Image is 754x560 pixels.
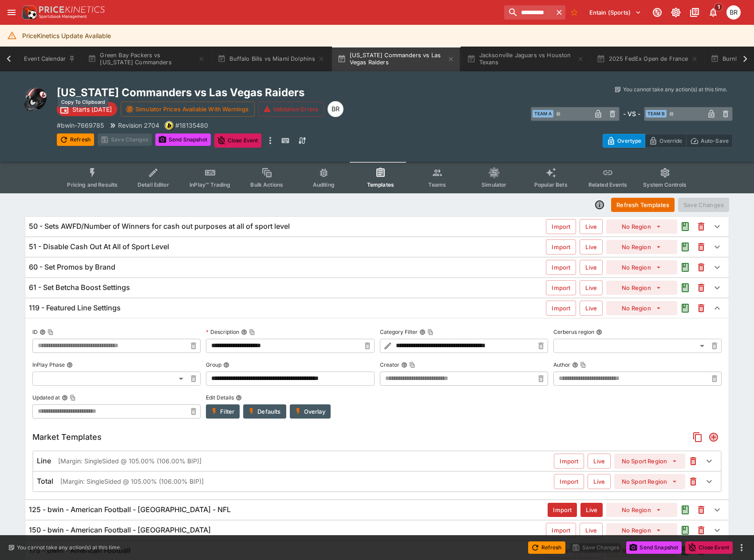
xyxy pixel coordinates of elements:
button: Category FilterCopy To Clipboard [419,329,426,335]
button: CreatorCopy To Clipboard [401,362,407,368]
p: Auto-Save [701,136,729,145]
button: Copy To Clipboard [70,395,76,401]
p: Edit Details [206,394,234,401]
button: Refresh Templates [611,198,675,212]
button: Import [546,280,576,295]
button: Live [580,239,603,255]
span: Auditing [313,181,335,188]
img: american_football.png [21,86,50,114]
button: Overlay [290,404,331,419]
span: Detail Editor [138,181,169,188]
button: Live [580,523,603,538]
button: Copy To Clipboard [580,362,586,368]
button: Import [546,219,576,234]
button: Select Tenant [584,5,647,20]
button: Override [645,134,686,148]
span: System Controls [643,181,687,188]
span: Related Events [588,181,627,188]
button: Group [223,362,229,368]
button: Ben Raymond [724,3,743,22]
button: Close Event [214,133,262,148]
h6: Line [37,456,51,466]
button: Copy Market Templates [690,429,706,445]
button: Audit the Template Change History [677,239,693,255]
button: Import [548,503,577,517]
button: Audit the Template Change History [677,280,693,296]
button: Refresh [57,133,94,146]
button: open drawer [4,4,20,20]
p: Creator [380,361,399,368]
h2: Copy To Clipboard [57,86,395,99]
button: Green Bay Packers vs [US_STATE] Commanders [83,47,210,71]
p: You cannot take any action(s) at this time. [17,544,121,552]
span: Team B [646,110,667,117]
img: PriceKinetics [39,6,105,13]
button: Live [588,454,611,469]
p: InPlay Phase [32,361,65,368]
button: Cerberus region [596,329,602,335]
button: This will delete the selected template. You will still need to Save Template changes to commit th... [693,239,709,255]
button: Validation Errors [258,102,324,117]
p: Copy To Clipboard [57,121,104,130]
button: Event Calendar [19,47,81,71]
span: Teams [428,181,446,188]
button: AuthorCopy To Clipboard [572,362,578,368]
button: Auto-Save [686,134,733,148]
p: Author [553,361,570,368]
button: Import [554,474,584,489]
span: Templates [367,181,394,188]
button: Buffalo Bills vs Miami Dolphins [212,47,330,71]
button: Refresh [528,541,565,554]
h6: 125 - bwin - American Football - [GEOGRAPHIC_DATA] - NFL [29,505,231,514]
span: Pricing and Results [67,181,118,188]
button: No Sport Region [614,454,685,469]
p: Revision 2704 [118,121,159,130]
img: PriceKinetics Logo [20,4,37,21]
div: Start From [603,134,733,148]
button: Import [546,260,576,275]
button: This will delete the selected template. You will still need to Save Template changes to commit th... [693,219,709,235]
button: No Region [606,523,677,537]
span: 1 [714,3,723,12]
button: Audit the Template Change History [677,300,693,316]
button: Add [706,429,722,445]
button: Defaults [243,404,286,419]
button: Send Snapshot [155,133,211,146]
button: Documentation [687,4,703,20]
p: ID [32,328,38,336]
button: Import [546,239,576,255]
button: No Region [606,301,677,315]
button: No Region [606,281,677,295]
button: Copy To Clipboard [47,329,54,335]
p: Overtype [617,136,641,145]
button: Updated atCopy To Clipboard [62,395,68,401]
div: Copy To Clipboard [58,97,109,108]
div: Ben Raymond [726,5,741,20]
button: This will delete the selected template. You will still need to Save Template changes to commit th... [693,502,709,518]
button: more [265,133,276,148]
p: Override [659,136,682,145]
span: Team A [533,110,553,117]
h6: - VS - [623,109,640,118]
button: Simulator Prices Available With Warnings [121,102,255,117]
button: more [736,542,747,553]
button: No Sport Region [614,474,685,489]
button: DescriptionCopy To Clipboard [241,329,247,335]
span: InPlay™ Trading [189,181,230,188]
h6: Total [37,477,53,486]
p: Updated at [32,394,60,401]
p: Description [206,328,239,336]
h6: 51 - Disable Cash Out At All of Sport Level [29,242,169,251]
img: Sportsbook Management [39,15,87,19]
div: Ben Raymond [328,101,343,117]
button: [US_STATE] Commanders vs Las Vegas Raiders [332,47,460,71]
button: No Region [606,503,677,517]
button: Copy To Clipboard [409,362,415,368]
h5: Market Templates [32,432,102,442]
span: Simulator [482,181,506,188]
button: This will delete the selected template. You will still need to Save Template changes to commit th... [693,300,709,316]
button: Copy To Clipboard [427,329,434,335]
p: You cannot take any action(s) at this time. [623,86,727,94]
p: [Margin: SingleSided @ 105.00% (106.00% BIP)] [60,477,204,486]
button: Live [580,260,603,275]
